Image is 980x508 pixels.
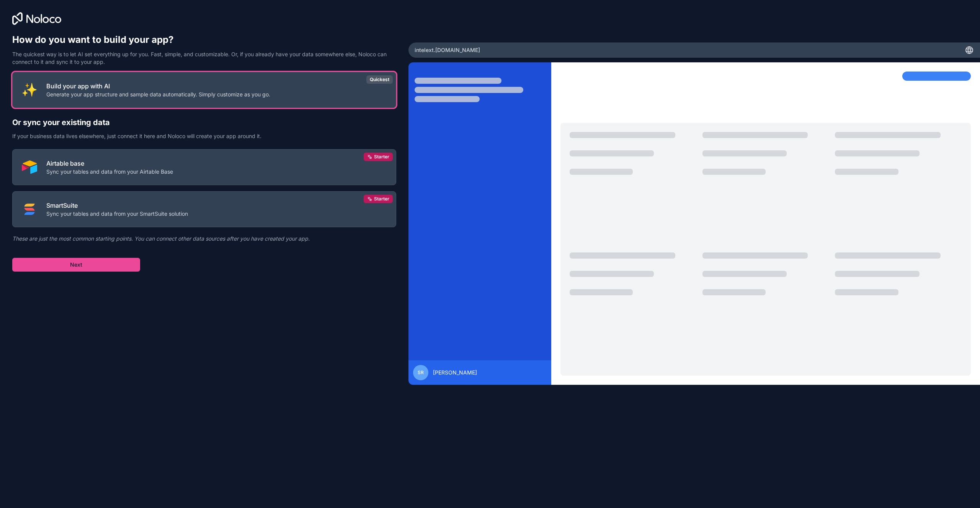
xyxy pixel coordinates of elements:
[22,202,37,217] img: SMART_SUITE
[46,81,270,91] p: Build your app with AI
[415,46,480,54] span: intelext .[DOMAIN_NAME]
[12,117,396,128] h2: Or sync your existing data
[46,201,188,210] p: SmartSuite
[22,82,37,98] img: INTERNAL_WITH_AI
[374,154,389,160] span: Starter
[22,160,37,175] img: AIRTABLE
[418,370,424,376] span: SR
[12,149,396,185] button: AIRTABLEAirtable baseSync your tables and data from your Airtable BaseStarter
[366,75,393,84] div: Quickest
[12,50,396,66] p: The quickest way is to let AI set everything up for you. Fast, simple, and customizable. Or, if y...
[46,91,270,98] p: Generate your app structure and sample data automatically. Simply customize as you go.
[374,196,389,202] span: Starter
[12,191,396,227] button: SMART_SUITESmartSuiteSync your tables and data from your SmartSuite solutionStarter
[433,369,477,376] span: [PERSON_NAME]
[12,34,396,46] h1: How do you want to build your app?
[12,72,396,108] button: INTERNAL_WITH_AIBuild your app with AIGenerate your app structure and sample data automatically. ...
[12,235,396,243] p: These are just the most common starting points. You can connect other data sources after you have...
[46,168,173,176] p: Sync your tables and data from your Airtable Base
[46,210,188,218] p: Sync your tables and data from your SmartSuite solution
[46,159,173,168] p: Airtable base
[12,258,140,272] button: Next
[12,132,396,140] p: If your business data lives elsewhere, just connect it here and Noloco will create your app aroun...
